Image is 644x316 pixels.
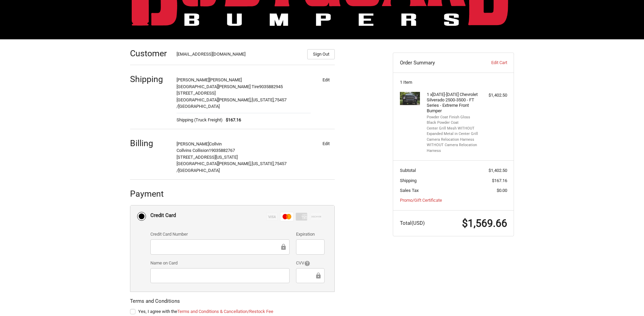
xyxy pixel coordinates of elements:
h2: Payment [130,189,170,199]
span: Collvins Collision [177,148,209,153]
h2: Customer [130,48,170,59]
span: $1,402.50 [489,168,507,173]
legend: Terms and Conditions [130,297,180,308]
h2: Shipping [130,74,170,84]
span: Shipping [400,178,417,183]
button: Edit [317,139,335,149]
span: $167.16 [492,178,507,183]
span: [US_STATE], [252,161,275,166]
li: Center Grill Mesh WITHOUT Expanded Metal in Center Grill [427,126,479,137]
a: Promo/Gift Certificate [400,198,442,203]
span: [PERSON_NAME] [177,141,209,146]
li: Camera Relocation Harness WITHOUT Camera Relocation Harness [427,137,479,154]
li: Powder Coat Finish Gloss Black Powder Coat [427,115,479,126]
span: $0.00 [497,188,507,193]
span: [GEOGRAPHIC_DATA] [178,104,220,109]
iframe: Chat Widget [610,283,644,316]
span: [PERSON_NAME] [177,77,209,82]
h3: 1 Item [400,80,507,85]
span: 19035882767 [209,148,235,153]
span: [US_STATE], [252,97,275,102]
span: $167.16 [223,117,241,123]
span: 75457 / [177,161,287,173]
span: $1,569.66 [462,217,507,229]
div: [EMAIL_ADDRESS][DOMAIN_NAME] [177,51,301,59]
span: Collvin [209,141,222,146]
h2: Billing [130,138,170,149]
span: [STREET_ADDRESS] [177,91,216,96]
h3: Order Summary [400,59,474,66]
span: Sales Tax [400,188,419,193]
button: Sign Out [307,49,335,59]
span: [GEOGRAPHIC_DATA][PERSON_NAME] Tire [177,84,259,89]
span: [STREET_ADDRESS][US_STATE] [177,155,238,160]
label: Name on Card [150,260,290,266]
span: [GEOGRAPHIC_DATA][PERSON_NAME], [177,161,252,166]
label: CVV [296,260,324,266]
span: Subtotal [400,168,416,173]
label: Expiration [296,231,324,238]
a: Edit Cart [473,59,507,66]
div: $1,402.50 [480,92,507,99]
button: Edit [317,75,335,84]
span: [GEOGRAPHIC_DATA] [178,168,220,173]
span: Shipping (Truck Freight) [177,117,223,123]
span: [PERSON_NAME] [209,77,242,82]
span: Total (USD) [400,220,425,226]
h4: 1 x [DATE]-[DATE] Chevrolet Silverado 2500-3500 - FT Series - Extreme Front Bumper [427,92,479,114]
span: 9035882945 [259,84,283,89]
span: [GEOGRAPHIC_DATA][PERSON_NAME], [177,97,252,102]
span: Yes, I agree with the [138,309,273,314]
a: Terms and Conditions & Cancellation/Restock Fee [177,309,273,314]
label: Credit Card Number [150,231,290,238]
div: Credit Card [150,210,176,221]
